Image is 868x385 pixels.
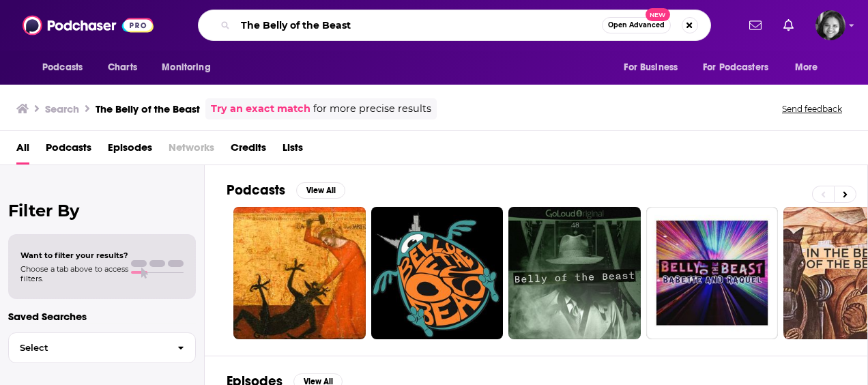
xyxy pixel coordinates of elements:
span: Select [9,343,167,352]
button: open menu [33,55,100,81]
button: Select [8,332,196,363]
p: Saved Searches [8,310,196,323]
span: Charts [108,58,137,77]
span: Logged in as ShailiPriya [815,10,845,40]
h3: The Belly of the Beast [96,102,200,115]
a: Show notifications dropdown [744,14,767,37]
img: Podchaser - Follow, Share and Rate Podcasts [23,12,154,38]
h3: Search [45,102,79,115]
a: PodcastsView All [227,182,345,199]
div: Search podcasts, credits, & more... [198,10,711,41]
span: For Podcasters [703,58,768,77]
a: Try an exact match [211,101,310,117]
img: User Profile [815,10,845,40]
button: Open AdvancedNew [602,17,671,33]
a: Lists [283,137,303,165]
span: for more precise results [313,101,431,117]
a: All [16,137,29,165]
a: Episodes [108,137,152,165]
button: open menu [694,55,788,81]
span: Monitoring [162,58,210,77]
a: Podcasts [46,137,91,165]
span: More [795,58,818,77]
h2: Filter By [8,201,196,220]
a: Show notifications dropdown [778,14,799,37]
a: Charts [99,55,145,81]
span: Open Advanced [608,22,665,29]
span: Networks [169,137,214,165]
button: Send feedback [778,103,846,115]
span: Want to filter your results? [20,251,128,260]
input: Search podcasts, credits, & more... [235,14,602,36]
span: Podcasts [42,58,83,77]
button: open menu [785,55,835,81]
button: open menu [614,55,695,81]
span: Choose a tab above to access filters. [20,264,128,283]
span: New [646,8,670,21]
button: open menu [152,55,228,81]
h2: Podcasts [227,182,285,199]
button: Show profile menu [815,10,845,40]
a: Credits [231,137,266,165]
span: For Business [624,58,678,77]
button: View All [296,182,345,199]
